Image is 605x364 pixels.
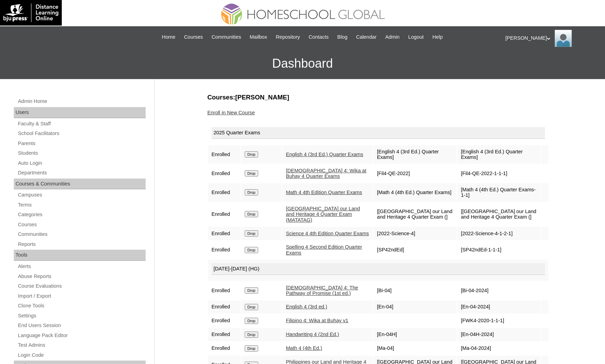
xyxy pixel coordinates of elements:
td: Enrolled [208,183,241,202]
span: Communities [212,33,241,41]
input: Drop [245,318,258,324]
a: Mailbox [246,33,271,41]
span: Repository [276,33,300,41]
input: Drop [245,345,258,352]
a: Course Evaluations [17,282,146,290]
div: [PERSON_NAME] [505,30,598,47]
span: Calendar [356,33,377,41]
a: Spelling 4 Second Edition Quarter Exams [286,244,362,256]
a: Admin Home [17,97,146,106]
input: Drop [245,151,258,157]
td: [En-04] [373,300,457,314]
td: [Bi-04-2024] [457,281,540,300]
a: Students [17,149,146,157]
a: Campuses [17,191,146,199]
a: Import / Export [17,292,146,300]
input: Drop [245,304,258,310]
td: [En-04-2024] [457,300,540,314]
div: 2025 Quarter Exams [212,127,545,139]
td: [English 4 (3rd Ed.) Quarter Exams] [373,145,457,164]
a: Calendar [353,33,380,41]
a: English 4 (3rd ed.) [286,304,327,309]
span: Contacts [309,33,329,41]
a: Filipino 4: Wika at Buhay v1 [286,318,348,323]
td: [2022-Science-4] [373,227,457,240]
a: Communities [208,33,245,41]
a: Courses [17,220,146,229]
span: Help [432,33,443,41]
input: Drop [245,189,258,195]
a: Test Admins [17,341,146,349]
td: [Bi-04] [373,281,457,300]
td: [[GEOGRAPHIC_DATA] our Land and Heritage 4 Quarter Exam (] [373,202,457,227]
a: End Users Session [17,321,146,330]
td: [Ma-04] [373,342,457,355]
td: [[GEOGRAPHIC_DATA] our Land and Heritage 4 Quarter Exam (] [457,202,540,227]
a: Blog [334,33,351,41]
td: [Ma-04-2024] [457,342,540,355]
a: Alerts [17,262,146,271]
a: Language Pack Editor [17,331,146,340]
td: Enrolled [208,281,241,300]
a: Courses [180,33,206,41]
a: Login Code [17,351,146,360]
a: Parents [17,139,146,148]
span: Blog [337,33,347,41]
a: Admin [382,33,403,41]
td: Enrolled [208,342,241,355]
a: Categories [17,210,146,219]
span: Logout [408,33,424,41]
td: [English 4 (3rd Ed.) Quarter Exams] [457,145,540,164]
td: [Math 4 (4th Ed.) Quarter Exams] [373,183,457,202]
div: Users [14,107,146,118]
td: [Fil4-QE-2022] [373,164,457,183]
a: Logout [405,33,427,41]
td: Enrolled [208,314,241,327]
a: Communities [17,230,146,239]
td: Enrolled [208,145,241,164]
a: Math 4 (4th Ed.) [286,345,322,351]
span: Admin [385,33,400,41]
a: Science 4 4th Edition Quarter Exams [286,231,369,236]
span: Mailbox [250,33,267,41]
td: Enrolled [208,227,241,240]
a: Terms [17,201,146,209]
img: Ariane Ebuen [555,30,572,47]
td: Enrolled [208,328,241,341]
img: logo-white.png [3,3,58,22]
td: [FWK4-2020-1-1-1] [457,314,540,327]
span: Home [162,33,175,41]
td: Enrolled [208,241,241,259]
a: Reports [17,240,146,249]
a: Auto Login [17,159,146,167]
input: Drop [245,247,258,253]
a: Clone Tools [17,301,146,310]
a: Home [158,33,179,41]
td: Enrolled [208,202,241,227]
div: Courses & Communities [14,179,146,190]
a: [DEMOGRAPHIC_DATA] 4: Wika at Buhay 4 Quarter Exams [286,168,366,179]
input: Drop [245,170,258,176]
a: Enroll in New Course [207,110,255,115]
a: Faculty & Staff [17,119,146,128]
a: [DEMOGRAPHIC_DATA] 4: The Pathway of Promise (1st ed.) [286,285,358,296]
td: Enrolled [208,300,241,314]
a: Departments [17,169,146,177]
a: Settings [17,312,146,320]
td: Enrolled [208,164,241,183]
h3: Courses:[PERSON_NAME] [207,93,549,102]
a: Contacts [305,33,332,41]
span: Courses [184,33,203,41]
a: Handwriting 4 (2nd Ed.) [286,332,339,337]
input: Drop [245,230,258,237]
a: School Facilitators [17,129,146,138]
input: Drop [245,287,258,294]
td: [SP42ndEd-1-1-1] [457,241,540,259]
td: [SP42ndEd] [373,241,457,259]
a: Repository [272,33,303,41]
h3: Dashboard [3,48,602,79]
a: Math 4 4th Edition Quarter Exams [286,190,362,195]
div: [DATE]-[DATE] (HG) [212,263,545,275]
a: [GEOGRAPHIC_DATA] our Land and Heritage 4 Quarter Exam (MATATAG) [286,206,360,223]
a: Help [429,33,446,41]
